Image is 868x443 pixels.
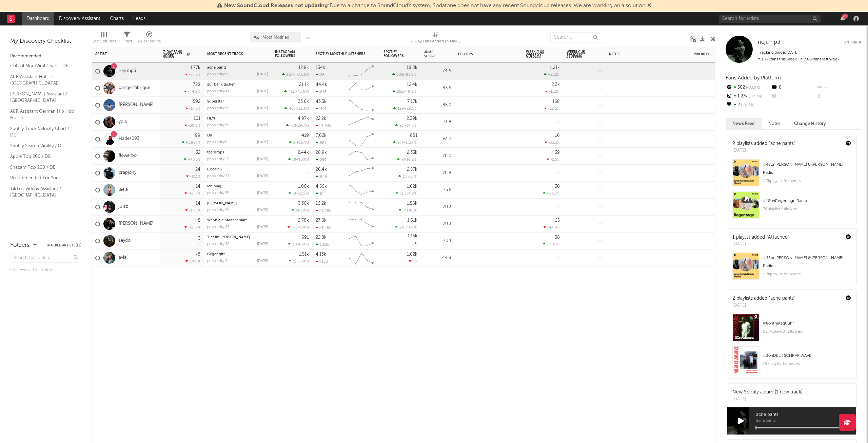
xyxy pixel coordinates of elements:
[346,97,377,114] svg: Chart title
[758,57,797,61] span: 1.77k fans this week
[185,72,200,77] div: -77.5 %
[10,153,75,160] a: Apple Top 200 / DE
[726,101,771,110] div: 2
[284,106,309,111] div: ( )
[262,35,290,40] span: Most Notified
[207,107,229,110] div: popularity: 35
[298,201,309,206] div: 3.36k
[119,255,126,261] a: avia
[544,72,560,77] div: +21.2 %
[316,218,327,223] div: 27.6k
[727,346,856,379] a: #3onDEUTSCHRAP WAVE19kplaylist followers
[763,177,851,185] div: 1.7k playlist followers
[207,134,268,137] div: Du
[207,100,268,104] div: Superstar
[316,184,327,189] div: 4.56k
[207,253,225,256] a: Gegengift
[787,118,833,129] button: Change History
[526,50,550,58] span: Weekly US Streams
[293,141,295,145] span: 2
[405,107,416,111] span: -29.1 %
[257,141,268,144] div: [DATE]
[119,153,139,159] a: flowerboii
[224,3,328,8] span: New SoundCloud Releases not updating
[195,167,200,172] div: 24
[207,117,215,121] a: HEY!
[105,12,129,25] a: Charts
[284,89,309,94] div: ( )
[119,102,154,108] a: [PERSON_NAME]
[403,175,407,179] span: 13
[121,29,132,49] div: Filters
[207,124,230,127] div: popularity: 38
[767,235,789,240] a: "Attached"
[395,225,417,229] div: ( )
[207,202,237,205] a: [PERSON_NAME]
[95,52,146,56] div: Artist
[207,219,268,222] div: Wenn die Stadt schläft
[555,184,560,189] div: 30
[207,158,229,161] div: popularity: 17
[398,174,417,179] div: ( )
[424,50,441,58] div: Jump Score
[137,37,161,45] div: A&R Pipeline
[10,73,75,87] a: A&R Assistant Hotlist ([GEOGRAPHIC_DATA])
[207,168,268,171] div: Cocain3
[257,191,268,195] div: [DATE]
[224,3,645,8] span: : Due to a change to SoundCloud's system, Sodatone does not have any recent Soundcloud releases. ...
[207,52,258,56] div: Most Recent Track
[184,89,200,94] div: -44.9 %
[195,133,200,138] div: 99
[407,99,417,104] div: 7.17k
[732,140,795,147] div: 2 playlists added
[719,15,821,23] input: Search for artists
[407,218,417,223] div: 1.61k
[763,319,851,328] div: # 8 on freitag0uhr
[732,147,795,154] div: [DATE]
[119,170,136,176] a: crapjony
[397,90,403,94] span: 251
[555,235,560,240] div: 58
[119,204,128,210] a: juizz
[196,150,200,155] div: 32
[407,150,417,155] div: 2.35k
[694,52,721,56] div: Priority
[298,66,309,70] div: 12.8k
[410,133,417,138] div: 881
[207,117,268,121] div: HEY!
[407,116,417,121] div: 2.39k
[184,157,200,162] div: +45.5 %
[727,253,856,285] a: #45on[PERSON_NAME] & [PERSON_NAME] Radio1.7kplaylist followers
[404,90,416,94] span: -49.9 %
[10,125,75,139] a: Spotify Track Velocity Chart / DE
[393,140,417,145] div: ( )
[207,202,268,205] div: USHER
[392,72,417,77] div: ( )
[298,150,309,155] div: 2.44k
[763,360,851,368] div: 19k playlist followers
[763,352,851,360] div: # 3 on DEUTSCHRAP WAVE
[404,226,416,229] span: -7.69 %
[194,116,200,121] div: 101
[92,29,116,49] div: Edit Columns
[726,118,762,129] button: News Feed
[207,236,250,239] a: Tief im [PERSON_NAME]
[763,270,851,278] div: 1.7k playlist followers
[10,142,75,150] a: Spotify Search Virality / DE
[552,82,560,87] div: 2.3k
[207,236,268,239] div: Tief im Kopf
[424,220,451,228] div: 70.3
[424,135,451,143] div: 61.7
[406,209,416,213] span: +40 %
[190,66,200,70] div: 1.77k
[316,99,327,104] div: 43.5k
[316,133,327,138] div: 7.62k
[289,140,309,145] div: ( )
[316,141,326,145] div: 581
[763,205,851,213] div: 70 playlist followers
[346,148,377,165] svg: Chart title
[346,131,377,148] svg: Chart title
[163,50,185,58] span: 7-Day Fans Added
[182,140,200,145] div: +1.88k %
[346,165,377,182] svg: Chart title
